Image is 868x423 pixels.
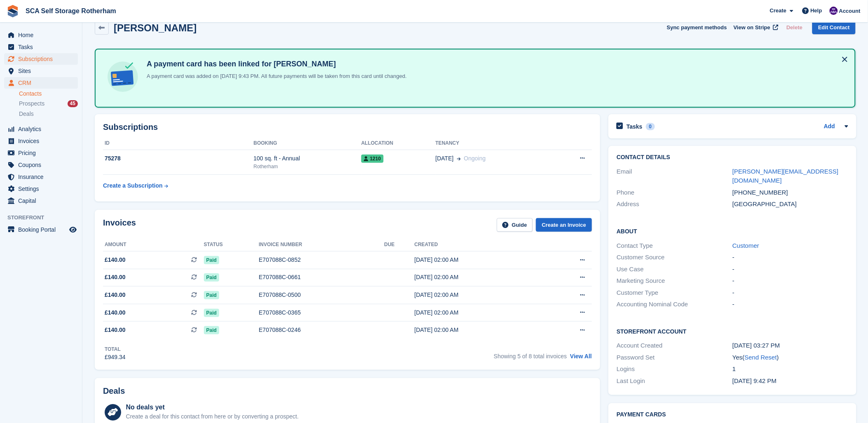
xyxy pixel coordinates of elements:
time: 2025-03-04 21:42:44 UTC [732,377,777,384]
th: Invoice number [259,238,384,251]
span: Prospects [19,100,44,108]
a: menu [4,29,78,41]
a: menu [4,171,78,183]
div: No deals yet [126,402,299,412]
span: £140.00 [105,291,126,299]
h2: Tasks [627,123,643,130]
span: Booking Portal [18,224,68,235]
span: Help [811,7,822,15]
th: Tenancy [435,137,552,150]
div: Create a deal for this contact from here or by converting a prospect. [126,412,299,421]
th: Amount [103,238,204,251]
h4: A payment card has been linked for [PERSON_NAME] [143,59,407,69]
div: 45 [68,100,78,107]
a: Guide [497,218,533,232]
div: Rotherham [253,163,361,170]
span: Paid [204,326,219,334]
a: menu [4,65,78,77]
a: menu [4,135,78,147]
div: [DATE] 02:00 AM [414,273,542,282]
img: stora-icon-8386f47178a22dfd0bd8f6a31ec36ba5ce8667c1dd55bd0f319d3a0aa187defe.svg [7,5,19,17]
h2: [PERSON_NAME] [114,22,197,33]
div: E707088C-0852 [259,256,384,264]
span: £140.00 [105,308,126,317]
h2: Storefront Account [617,327,848,335]
span: Deals [19,110,34,118]
div: Last Login [617,376,732,386]
img: Kelly Neesham [830,7,838,15]
a: Contacts [19,90,78,98]
span: CRM [18,77,68,89]
div: Logins [617,364,732,374]
a: menu [4,77,78,89]
span: Storefront [7,214,82,222]
div: - [732,276,848,286]
span: 1210 [361,155,384,163]
div: Email [617,167,732,186]
span: Paid [204,256,219,264]
a: Preview store [68,225,78,235]
span: £140.00 [105,326,126,334]
a: Create an Invoice [536,218,592,232]
span: Insurance [18,171,68,183]
button: Sync payment methods [667,21,727,34]
span: Showing 5 of 8 total invoices [494,353,567,360]
span: Create [770,7,786,15]
span: Settings [18,183,68,195]
a: Send Reset [745,354,777,361]
div: Phone [617,188,732,197]
span: Analytics [18,123,68,135]
span: ( ) [743,354,779,361]
div: Account Created [617,341,732,350]
a: Customer [732,242,759,249]
div: Use Case [617,265,732,274]
div: 100 sq. ft - Annual [253,154,361,163]
th: ID [103,137,253,150]
span: Home [18,29,68,41]
span: Sites [18,65,68,77]
h2: Subscriptions [103,122,592,132]
span: Invoices [18,135,68,147]
a: menu [4,41,78,53]
div: [DATE] 03:27 PM [732,341,848,350]
div: £949.34 [105,353,126,362]
span: Capital [18,195,68,207]
a: Prospects 45 [19,99,78,108]
th: Due [384,238,414,251]
a: View on Stripe [730,21,780,34]
span: Paid [204,273,219,282]
th: Status [204,238,259,251]
h2: About [617,227,848,235]
a: Add [824,122,835,132]
div: Password Set [617,353,732,362]
div: [DATE] 02:00 AM [414,256,542,264]
div: - [732,288,848,298]
div: Customer Type [617,288,732,298]
span: Coupons [18,159,68,171]
div: - [732,253,848,262]
span: [DATE] [435,154,454,163]
h2: Invoices [103,218,136,232]
div: Total [105,345,126,353]
span: Tasks [18,41,68,53]
div: Marketing Source [617,276,732,286]
p: A payment card was added on [DATE] 9:43 PM. All future payments will be taken from this card unti... [143,72,407,80]
a: [PERSON_NAME][EMAIL_ADDRESS][DOMAIN_NAME] [732,168,839,184]
a: menu [4,159,78,171]
div: [GEOGRAPHIC_DATA] [732,200,848,209]
div: 75278 [103,154,253,163]
a: menu [4,147,78,159]
div: Accounting Nominal Code [617,300,732,309]
div: E707088C-0365 [259,308,384,317]
a: Edit Contact [812,21,856,34]
button: Delete [783,21,806,34]
div: - [732,300,848,309]
h2: Deals [103,386,125,396]
div: E707088C-0500 [259,291,384,299]
div: - [732,265,848,274]
span: £140.00 [105,273,126,282]
a: View All [570,353,592,360]
th: Booking [253,137,361,150]
div: [DATE] 02:00 AM [414,326,542,334]
a: menu [4,53,78,65]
